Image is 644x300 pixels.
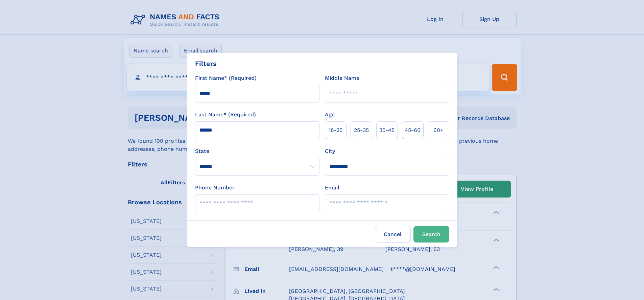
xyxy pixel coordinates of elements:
[325,184,339,192] label: Email
[195,59,217,69] div: Filters
[195,74,257,82] label: First Name* (Required)
[413,226,449,243] button: Search
[325,74,359,82] label: Middle Name
[354,126,369,134] span: 25‑35
[329,126,342,134] span: 18‑25
[195,147,319,155] label: State
[195,184,235,192] label: Phone Number
[379,126,395,134] span: 35‑45
[433,126,444,134] span: 60+
[195,111,256,119] label: Last Name* (Required)
[325,147,335,155] label: City
[325,111,335,119] label: Age
[405,126,421,134] span: 45‑60
[375,226,411,243] label: Cancel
